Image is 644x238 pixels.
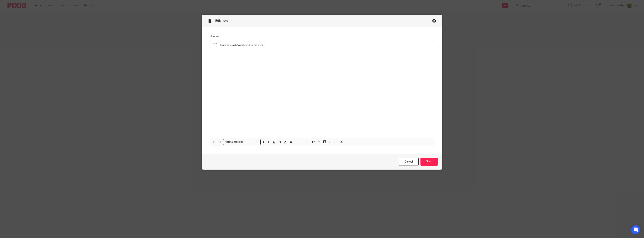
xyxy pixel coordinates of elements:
[245,140,258,144] input: Search for option
[399,158,419,166] a: Cancel
[223,139,261,145] div: Search for option
[432,19,436,23] div: Close this dialog window
[224,140,244,144] span: Normal text size
[210,34,434,38] label: Content
[215,19,228,22] span: Edit note
[219,43,431,47] p: Please review SA and send to the client.
[420,158,438,166] input: Save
